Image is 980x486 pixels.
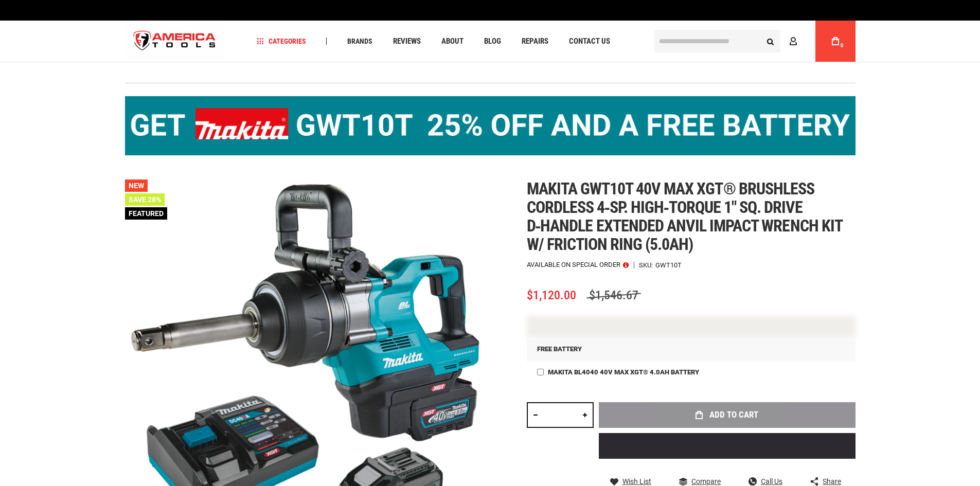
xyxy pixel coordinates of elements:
[522,38,548,45] span: Repairs
[388,34,425,48] a: Reviews
[257,38,306,45] span: Categories
[437,34,468,48] a: About
[252,34,311,48] a: Categories
[347,38,372,45] span: Brands
[125,96,856,155] img: BOGO: Buy the Makita® XGT IMpact Wrench (GWT10T), get the BL4040 4ah Battery FREE!
[564,34,615,48] a: Contact Us
[569,38,610,45] span: Contact Us
[826,21,845,62] a: 0
[393,38,421,45] span: Reviews
[823,478,841,485] span: Share
[479,34,506,48] a: Blog
[125,22,225,61] img: America Tools
[484,38,501,45] span: Blog
[527,288,576,302] span: $1,120.00
[343,34,377,48] a: Brands
[679,477,721,486] a: Compare
[622,478,651,485] span: Wish List
[610,477,651,486] a: Wish List
[761,31,780,51] button: Search
[441,38,464,45] span: About
[527,261,629,268] p: Available on Special Order
[537,345,582,353] span: FREE BATTERY
[586,288,641,302] span: $1,546.67
[125,22,225,61] a: store logo
[527,179,842,254] span: Makita gwt10t 40v max xgt® brushless cordless 4‑sp. high‑torque 1" sq. drive d‑handle extended an...
[841,43,844,48] span: 0
[548,368,699,376] span: Makita BL4040 40V max XGT® 4.0Ah Battery
[517,34,553,48] a: Repairs
[655,262,682,268] div: GWT10T
[639,262,655,268] strong: SKU
[749,477,782,486] a: Call Us
[691,478,721,485] span: Compare
[761,478,782,485] span: Call Us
